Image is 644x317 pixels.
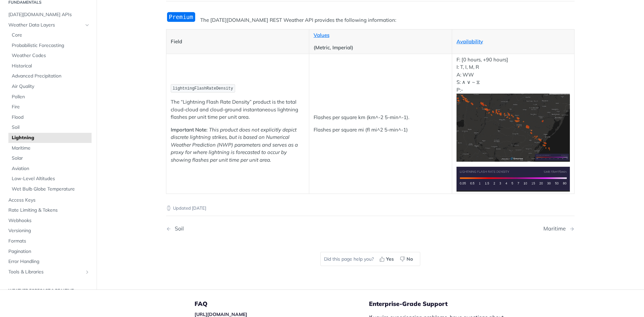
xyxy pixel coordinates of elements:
p: Flashes per square mi (fl mi^2 5-min^-1) [314,126,447,134]
span: Solar [12,155,90,162]
button: No [397,254,417,264]
span: Low-Level Altitudes [12,176,90,182]
button: Hide subpages for Weather Data Layers [85,22,90,28]
a: Soil [8,123,92,133]
span: Probabilistic Forecasting [12,42,90,49]
span: Versioning [8,228,90,234]
a: Previous Page: Soil [166,225,341,232]
a: Availability [457,38,483,45]
span: Soil [12,124,90,131]
span: Webhooks [8,217,90,224]
button: Show subpages for Tools & Libraries [85,269,90,275]
a: Probabilistic Forecasting [8,41,92,51]
a: Historical [8,61,92,71]
p: Flashes per square km (km^-2 5-min^-1). [314,114,447,121]
span: Weather Data Layers [8,22,83,29]
a: Values [314,32,329,38]
div: Did this page help you? [320,252,420,266]
span: Air Quality [12,83,90,90]
div: Maritime [543,225,569,232]
a: Weather Data LayersHide subpages for Weather Data Layers [5,20,92,30]
h2: Weather Forecast & realtime [5,288,92,294]
span: Expand image [457,175,570,182]
span: Flood [12,114,90,121]
a: Access Keys [5,195,92,205]
span: Formats [8,238,90,245]
span: Historical [12,63,90,69]
img: Lightning Flash Rate Density Legend [457,167,570,191]
a: Aviation [8,164,92,174]
p: The [DATE][DOMAIN_NAME] REST Weather API provides the following information: [166,16,575,24]
p: (Metric, Imperial) [314,44,447,52]
span: [DATE][DOMAIN_NAME] APIs [8,11,90,18]
span: Core [12,32,90,39]
span: Fire [12,104,90,111]
a: [DATE][DOMAIN_NAME] APIs [5,10,92,20]
a: Next Page: Maritime [543,225,575,232]
em: This product does not explicitly depict discrete lightning strikes, but is based on Numerical Wea... [171,126,298,163]
a: Pagination [5,247,92,257]
a: Core [8,30,92,40]
a: Webhooks [5,216,92,226]
a: Maritime [8,143,92,153]
span: Aviation [12,165,90,172]
nav: Pagination Controls [166,219,575,239]
span: Weather Codes [12,53,90,59]
span: Lightning [12,135,90,141]
strong: Important Note: [171,126,208,133]
p: Field [171,38,305,46]
span: Advanced Precipitation [12,73,90,80]
a: Tools & LibrariesShow subpages for Tools & Libraries [5,267,92,277]
button: Yes [377,254,397,264]
a: Lightning [8,133,92,143]
img: Lightning Flash Rate Density Heatmap [457,94,570,162]
span: Access Keys [8,197,90,204]
a: Advanced Precipitation [8,71,92,82]
a: Formats [5,236,92,246]
span: Maritime [12,145,90,152]
span: lightningFlashRateDensity [173,86,233,91]
a: Fire [8,102,92,112]
a: Rate Limiting & Tokens [5,206,92,216]
span: Expand image [457,124,570,130]
p: F: [0 hours, +90 hours] I: T, I, M, R A: WW S: ∧ ∨ ~ ⧖ P:- [457,56,570,162]
a: Pollen [8,92,92,102]
h5: Enterprise-Grade Support [369,300,526,308]
a: Flood [8,112,92,122]
span: Tools & Libraries [8,269,83,275]
span: Wet Bulb Globe Temperature [12,186,90,193]
h5: FAQ [195,300,369,308]
span: Error Handling [8,259,90,265]
a: Versioning [5,226,92,236]
div: Soil [171,225,184,232]
a: Low-Level Altitudes [8,174,92,184]
span: Pollen [12,94,90,100]
a: Weather Codes [8,51,92,61]
a: Air Quality [8,82,92,92]
span: No [407,256,413,263]
span: Rate Limiting & Tokens [8,207,90,214]
span: Pagination [8,248,90,255]
a: Wet Bulb Globe Temperature [8,184,92,194]
p: Updated [DATE] [166,205,575,212]
span: Yes [386,256,394,263]
a: Solar [8,154,92,164]
a: Error Handling [5,257,92,267]
p: The “Lightning Flash Rate Density” product is the total cloud-cloud and cloud-ground instantaneou... [171,98,305,121]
